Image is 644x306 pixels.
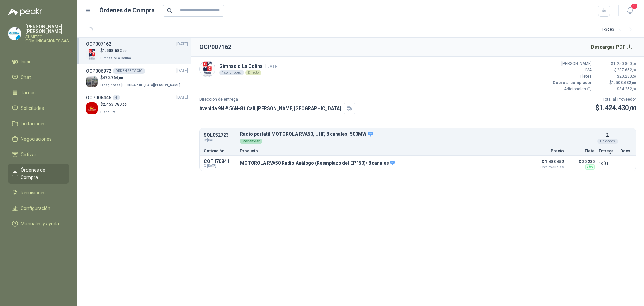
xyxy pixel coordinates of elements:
[617,68,636,72] span: 237.652
[8,148,69,161] a: Cotizar
[8,8,42,16] img: Logo peakr
[8,217,69,230] a: Manuales y ayuda
[240,149,526,153] p: Producto
[612,80,636,85] span: 1.508.682
[204,138,236,143] span: C: [DATE]
[619,74,636,79] span: 20.230
[176,94,188,101] span: [DATE]
[8,186,69,199] a: Remisiones
[219,62,279,70] p: Gimnasio La Colina
[21,120,46,127] span: Licitaciones
[21,104,44,112] span: Solicitudes
[86,67,111,75] h3: OCP006972
[8,27,21,40] img: Company Logo
[624,5,636,17] button: 5
[265,64,279,69] span: [DATE]
[103,48,127,53] span: 1.508.682
[8,55,69,68] a: Inicio
[8,202,69,215] a: Configuración
[632,62,636,66] span: ,00
[21,166,63,181] span: Órdenes de Compra
[25,24,69,34] p: [PERSON_NAME] [PERSON_NAME]
[122,103,127,106] span: ,00
[530,149,564,153] p: Precio
[596,61,636,67] p: $
[596,73,636,80] p: $
[620,149,632,153] p: Docs
[21,89,36,96] span: Tareas
[204,164,236,168] span: C: [DATE]
[568,149,595,153] p: Flete
[199,105,341,112] p: Avenida 9N # 56N-81 Cali , [PERSON_NAME][GEOGRAPHIC_DATA]
[8,164,69,184] a: Órdenes de Compra
[631,81,636,85] span: ,00
[86,67,188,88] a: OCP006972ORDEN SERVICIO[DATE] Company Logo$470.764,00Oleaginosas [GEOGRAPHIC_DATA][PERSON_NAME]
[21,205,50,212] span: Configuración
[8,86,69,99] a: Tareas
[204,159,236,164] p: COT170841
[86,94,111,101] h3: OCP006445
[100,75,182,81] p: $
[631,3,638,9] span: 5
[21,135,52,143] span: Negociaciones
[100,56,131,60] span: Gimnasio La Colina
[21,58,32,65] span: Inicio
[530,158,564,169] p: $ 1.488.452
[176,68,188,74] span: [DATE]
[599,149,616,153] p: Entrega
[596,67,636,73] p: $
[86,40,188,61] a: OCP007162[DATE] Company Logo$1.508.682,00Gimnasio La Colina
[86,40,111,48] h3: OCP007162
[100,110,116,114] span: Blanquita
[86,94,188,115] a: OCP0064454[DATE] Company Logo$2.453.780,00Blanquita
[199,96,355,103] p: Dirección de entrega
[8,117,69,130] a: Licitaciones
[587,40,636,54] button: Descargar PDF
[200,61,215,77] img: Company Logo
[204,133,236,138] p: SOL052723
[551,61,592,67] p: [PERSON_NAME]
[86,49,98,60] img: Company Logo
[219,70,244,75] div: 1 solicitudes
[629,105,636,112] span: ,00
[86,76,98,87] img: Company Logo
[632,87,636,91] span: ,00
[551,80,592,86] p: Cobro al comprador
[240,139,262,144] div: Por enviar
[21,189,46,196] span: Remisiones
[100,101,127,108] p: $
[113,95,120,100] div: 4
[86,102,98,114] img: Company Logo
[204,149,236,153] p: Cotización
[568,158,595,166] p: $ 20.230
[551,73,592,80] p: Fletes
[240,160,395,166] p: MOTOROLA RVA50 Radio Análogo (Reemplazo del EP150)/ 8 canales
[21,151,36,158] span: Cotizar
[551,67,592,73] p: IVA
[595,96,636,103] p: Total al Proveedor
[122,49,127,53] span: ,00
[21,220,59,227] span: Manuales y ayuda
[596,80,636,86] p: $
[103,102,127,107] span: 2.453.780
[606,131,609,139] p: 2
[597,139,618,144] div: Unidades
[585,164,595,170] div: Flex
[21,74,31,81] span: Chat
[100,48,132,54] p: $
[100,83,180,87] span: Oleaginosas [GEOGRAPHIC_DATA][PERSON_NAME]
[176,41,188,47] span: [DATE]
[99,6,155,15] h1: Órdenes de Compra
[240,131,595,137] p: Radio portatil MOTOROLA RVA50, UHF, 8 canales, 500MW
[632,75,636,78] span: ,00
[8,102,69,115] a: Solicitudes
[103,75,123,80] span: 470.764
[551,86,592,92] p: Adicionales
[619,87,636,91] span: 84.252
[199,42,231,52] h2: OCP007162
[595,103,636,113] p: $
[245,70,261,75] div: Directo
[596,86,636,92] p: $
[613,61,636,66] span: 1.250.800
[602,24,636,35] div: 1 - 3 de 3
